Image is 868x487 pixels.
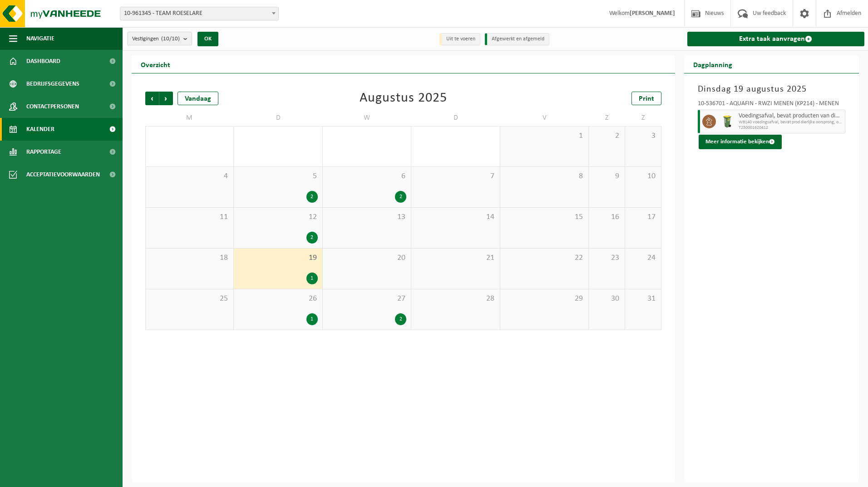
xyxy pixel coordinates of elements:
span: 1 [505,131,584,141]
h2: Overzicht [132,55,179,73]
span: 5 [238,171,317,181]
count: (10/10) [161,36,180,42]
span: 23 [593,253,620,263]
span: T250001620412 [739,125,843,131]
span: 12 [238,212,317,222]
td: Z [625,110,661,126]
td: D [234,110,322,126]
img: WB-0140-HPE-GN-50 [720,115,734,128]
span: 13 [327,212,406,222]
span: Print [639,95,654,102]
span: 21 [416,253,495,263]
span: Vestigingen [132,32,180,46]
td: W [323,110,411,126]
li: Afgewerkt en afgemeld [485,33,549,45]
span: Navigatie [26,27,54,50]
span: 26 [238,294,317,304]
span: 29 [505,294,584,304]
strong: [PERSON_NAME] [630,10,675,17]
h2: Dagplanning [684,55,741,73]
span: 4 [150,171,229,181]
div: Vandaag [178,92,218,105]
td: Z [589,110,625,126]
span: 24 [630,253,656,263]
span: 8 [505,171,584,181]
div: 10-536701 - AQUAFIN - RWZI MENEN (KP214) - MENEN [698,101,846,110]
li: Uit te voeren [439,33,480,45]
button: OK [197,32,218,46]
span: 18 [150,253,229,263]
span: 22 [505,253,584,263]
td: D [411,110,500,126]
td: V [500,110,589,126]
span: 2 [593,131,620,141]
span: WB140 voedingsafval, bevat prod dierlijke oorsprong, onve [739,120,843,125]
span: 16 [593,212,620,222]
h3: Dinsdag 19 augustus 2025 [698,83,846,96]
span: Dashboard [26,50,60,73]
span: 17 [630,212,656,222]
button: Vestigingen(10/10) [127,32,192,45]
span: Contactpersonen [26,95,79,118]
span: Bedrijfsgegevens [26,73,79,95]
span: Acceptatievoorwaarden [26,163,100,186]
a: Extra taak aanvragen [687,32,865,46]
button: Meer informatie bekijken [699,135,782,149]
a: Print [631,92,661,105]
span: 30 [593,294,620,304]
span: 6 [327,171,406,181]
span: 10 [630,171,656,181]
span: 9 [593,171,620,181]
span: Voedingsafval, bevat producten van dierlijke oorsprong, onverpakt, categorie 3 [739,112,843,120]
div: 2 [395,191,406,203]
span: 19 [238,253,317,263]
span: 20 [327,253,406,263]
span: 11 [150,212,229,222]
div: Augustus 2025 [360,92,447,105]
span: Vorige [145,92,159,105]
div: 2 [306,191,318,203]
span: 15 [505,212,584,222]
span: 3 [630,131,656,141]
span: 25 [150,294,229,304]
span: Kalender [26,118,54,141]
td: M [145,110,234,126]
span: 27 [327,294,406,304]
div: 1 [306,313,318,325]
span: 10-961345 - TEAM ROESELARE [120,7,279,20]
span: Volgende [159,92,173,105]
span: 28 [416,294,495,304]
span: Rapportage [26,141,61,163]
span: 10-961345 - TEAM ROESELARE [120,7,278,20]
div: 2 [395,313,406,325]
span: 14 [416,212,495,222]
div: 2 [306,232,318,243]
span: 31 [630,294,656,304]
span: 7 [416,171,495,181]
div: 1 [306,273,318,284]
